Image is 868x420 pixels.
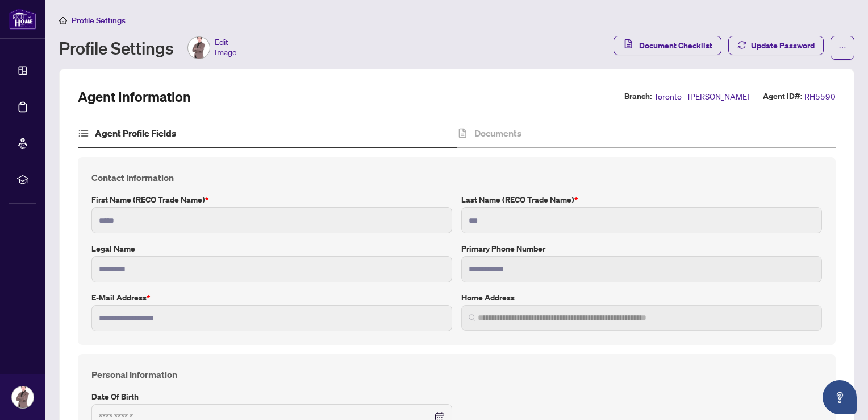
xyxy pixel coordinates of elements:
[469,314,475,321] img: search_icon
[91,242,452,255] label: Legal Name
[215,36,237,59] span: Edit Image
[639,36,712,55] span: Document Checklist
[188,37,210,59] img: Profile Icon
[751,36,815,55] span: Update Password
[461,242,822,255] label: Primary Phone Number
[461,193,822,206] label: Last Name (RECO Trade Name)
[91,193,452,206] label: First Name (RECO Trade Name)
[95,126,176,140] h4: Agent Profile Fields
[728,36,824,55] button: Update Password
[804,90,836,103] span: RH5590
[763,90,802,103] label: Agent ID#:
[59,36,237,59] div: Profile Settings
[91,390,452,403] label: Date of Birth
[78,88,191,106] h2: Agent Information
[12,386,34,408] img: Profile Icon
[624,90,652,103] label: Branch:
[654,90,749,103] span: Toronto - [PERSON_NAME]
[9,9,36,30] img: logo
[91,368,822,381] h4: Personal Information
[474,126,521,140] h4: Documents
[823,380,857,414] button: Open asap
[614,36,721,55] button: Document Checklist
[72,15,126,26] span: Profile Settings
[461,291,822,304] label: Home Address
[838,44,846,52] span: ellipsis
[91,171,822,184] h4: Contact Information
[59,17,67,24] span: home
[91,291,452,304] label: E-mail Address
